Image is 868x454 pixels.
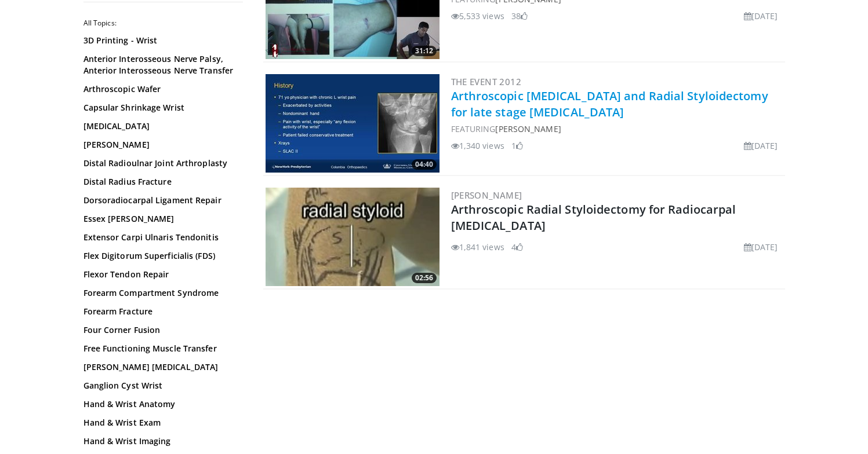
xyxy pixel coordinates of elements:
[83,176,240,188] a: Distal Radius Fracture
[495,123,561,134] a: [PERSON_NAME]
[511,10,528,22] li: 38
[451,88,768,120] a: Arthroscopic [MEDICAL_DATA] and Radial Styloidectomy for late stage [MEDICAL_DATA]
[744,10,778,22] li: [DATE]
[451,10,504,22] li: 5,533 views
[266,188,440,286] img: Screen_shot_2010-09-06_at_6.32.53_PM_2.png.300x170_q85_crop-smart_upscale.jpg
[451,241,504,253] li: 1,841 views
[83,195,240,206] a: Dorsoradiocarpal Ligament Repair
[83,158,240,169] a: Distal Radioulnar Joint Arthroplasty
[83,417,240,429] a: Hand & Wrist Exam
[83,269,240,280] a: Flexor Tendon Repair
[266,74,440,173] a: 04:40
[83,53,240,76] a: Anterior Interosseous Nerve Palsy, Anterior Interosseous Nerve Transfer
[83,83,240,95] a: Arthroscopic Wafer
[83,250,240,262] a: Flex Digitorum Superficialis (FDS)
[412,46,437,56] span: 31:12
[412,159,437,170] span: 04:40
[511,140,523,152] li: 1
[83,324,240,336] a: Four Corner Fusion
[83,287,240,299] a: Forearm Compartment Syndrome
[83,361,240,373] a: [PERSON_NAME] [MEDICAL_DATA]
[412,273,437,283] span: 02:56
[83,380,240,391] a: Ganglion Cyst Wrist
[451,123,783,135] div: FEATURING
[83,35,240,46] a: 3D Printing - Wrist
[83,232,240,243] a: Extensor Carpi Ulnaris Tendonitis
[83,398,240,410] a: Hand & Wrist Anatomy
[744,140,778,152] li: [DATE]
[451,140,504,152] li: 1,340 views
[511,241,523,253] li: 4
[744,241,778,253] li: [DATE]
[83,102,240,113] a: Capsular Shrinkage Wrist
[83,213,240,225] a: Essex [PERSON_NAME]
[83,139,240,151] a: [PERSON_NAME]
[266,74,440,173] img: E-HI8y-Omg85H4KX4xMDoxOmtxOwKG7D_5.300x170_q85_crop-smart_upscale.jpg
[83,435,240,447] a: Hand & Wrist Imaging
[83,306,240,317] a: Forearm Fracture
[451,189,522,201] a: [PERSON_NAME]
[83,343,240,354] a: Free Functioning Muscle Transfer
[266,188,440,286] a: 02:56
[451,76,522,87] a: The Event 2012
[83,19,243,28] h2: All Topics:
[451,202,736,233] a: Arthroscopic Radial Styloidectomy for Radiocarpal [MEDICAL_DATA]
[83,120,240,132] a: [MEDICAL_DATA]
